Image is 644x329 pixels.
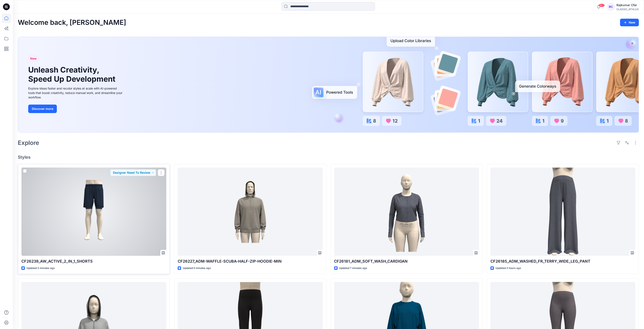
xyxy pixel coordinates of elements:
[496,266,521,270] p: Updated 3 hours ago
[21,168,166,256] a: CF26239_AW_ACTIVE_2_IN_1_SHORTS
[616,8,639,11] div: CLASSIC_ATHLUX
[28,105,124,113] a: Discover more
[490,258,635,264] p: CF26185_ADM_WASHED_FR_TERRY_WIDE_LEG_PANT
[28,65,117,84] h1: Unleash Creativity, Speed Up Development
[616,3,639,8] div: Rajkumar Cfai
[21,258,166,264] p: CF26239_AW_ACTIVE_2_IN_1_SHORTS
[18,139,39,146] h2: Explore
[334,168,479,256] a: CF26181_ADM_SOFT_WASH_CARDIGAN
[607,3,615,11] div: RC
[178,258,323,264] p: CF26227_ADM-WAFFLE-SCUBA-HALF-ZIP-HOODIE-MIN
[334,258,479,264] p: CF26181_ADM_SOFT_WASH_CARDIGAN
[183,266,211,270] p: Updated 5 minutes ago
[620,19,639,26] button: New
[339,266,367,270] p: Updated 7 minutes ago
[18,155,639,160] h4: Styles
[490,168,635,256] a: CF26185_ADM_WASHED_FR_TERRY_WIDE_LEG_PANT
[28,105,57,113] button: Discover more
[18,19,126,27] h2: Welcome back, [PERSON_NAME]
[27,266,55,270] p: Updated 3 minutes ago
[178,168,323,256] a: CF26227_ADM-WAFFLE-SCUBA-HALF-ZIP-HOODIE-MIN
[598,4,605,7] span: 99+
[28,86,124,99] div: Explore ideas faster and recolor styles at scale with AI-powered tools that boost creativity, red...
[30,56,37,61] span: New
